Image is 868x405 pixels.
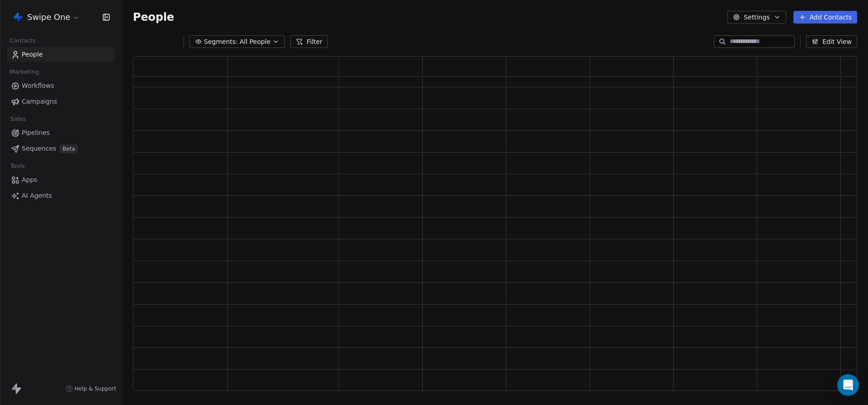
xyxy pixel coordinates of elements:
[22,97,57,106] span: Campaigns
[7,188,114,203] a: AI Agents
[133,10,174,24] span: People
[22,175,38,185] span: Apps
[22,191,52,200] span: AI Agents
[6,34,40,48] span: Contacts
[7,78,114,93] a: Workflows
[7,125,114,140] a: Pipelines
[290,35,328,48] button: Filter
[204,37,238,47] span: Segments:
[6,65,43,79] span: Marketing
[240,37,270,47] span: All People
[22,144,56,153] span: Sequences
[22,128,50,138] span: Pipelines
[11,10,82,25] button: Swipe One
[66,385,116,392] a: Help & Support
[60,144,78,153] span: Beta
[7,141,114,156] a: SequencesBeta
[22,81,54,91] span: Workflows
[22,50,43,59] span: People
[13,12,24,23] img: Swipe%20One%20Logo%201-1.svg
[7,47,114,62] a: People
[6,159,28,173] span: Tools
[793,11,857,24] button: Add Contacts
[7,172,114,187] a: Apps
[7,94,114,109] a: Campaigns
[806,35,857,48] button: Edit View
[75,385,116,392] span: Help & Support
[837,374,859,396] div: Open Intercom Messenger
[727,11,786,24] button: Settings
[6,112,30,126] span: Sales
[27,11,71,23] span: Swipe One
